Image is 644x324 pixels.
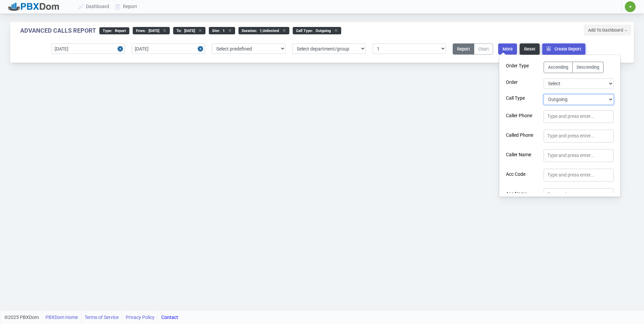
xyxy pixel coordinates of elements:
div: site : [209,27,235,34]
button: More [498,43,517,55]
label: Acc Name [506,190,544,197]
span: [DATE] [146,29,159,33]
button: ✷ [624,1,636,12]
a: Privacy Policy [126,311,155,324]
input: Start date [52,43,125,54]
div: Advanced Calls Report [20,27,96,34]
span: Outgoing [313,29,331,33]
button: Reset [520,43,540,55]
a: Contact [161,311,178,324]
button: Close [198,43,205,54]
span: ✷ [629,5,632,9]
div: Type and press enter... [547,132,594,139]
span: 1,Unlimited [257,29,279,33]
a: Dashboard [75,0,112,13]
button: Add To Dashboard [584,25,631,36]
span: [DATE] [182,29,195,33]
label: Order [506,79,544,86]
div: ©2025 PBXDom [4,311,178,324]
div: Duration : [238,27,289,34]
label: Call Type [506,95,544,102]
input: End date [132,43,205,54]
button: Descending [572,62,604,73]
button: Create Report [542,43,585,55]
div: Call Type : [293,27,341,34]
label: Caller Phone [506,112,544,119]
span: 1 [220,29,225,33]
label: Acc Code [506,171,544,178]
a: Terms of Service [85,311,119,324]
div: Type and press enter... [547,171,594,179]
div: to : [173,27,205,34]
div: Type and press enter... [547,113,594,120]
label: Order Type [506,62,544,69]
label: Called Phone [506,132,544,139]
a: PBXDom Home [45,311,78,324]
button: Ascending [544,62,573,73]
button: Report [453,43,474,55]
a: Report [112,0,140,13]
div: From : [133,27,170,34]
span: Report [112,29,126,33]
div: type : [99,27,129,34]
button: Close [118,43,125,54]
label: Caller Name [506,151,544,158]
button: Chart [474,43,493,55]
div: Type and press enter... [547,152,594,159]
div: Type and press enter... [547,191,594,198]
